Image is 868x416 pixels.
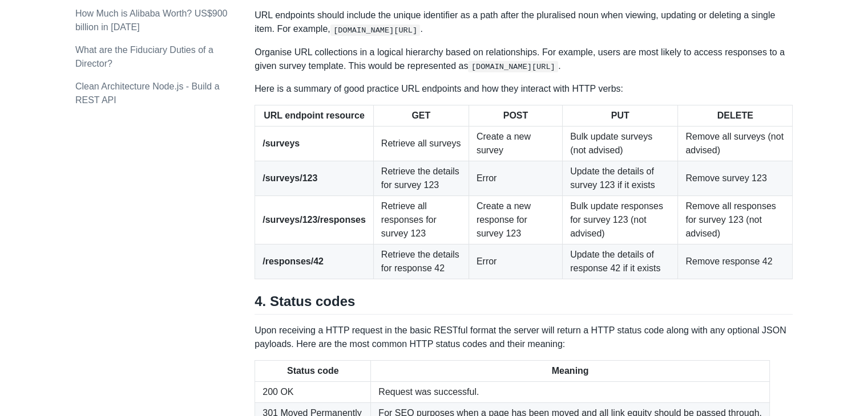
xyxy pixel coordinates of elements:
[255,105,374,127] th: URL endpoint resource
[373,161,469,196] td: Retrieve the details for survey 123
[263,256,324,266] strong: /responses/42
[373,127,469,161] td: Retrieve all surveys
[330,25,421,36] code: [DOMAIN_NAME][URL]
[255,9,793,36] p: URL endpoints should include the unique identifier as a path after the pluralised noun when viewi...
[563,127,678,161] td: Bulk update surveys (not advised)
[563,244,678,279] td: Update the details of response 42 if it exists
[263,138,300,148] strong: /surveys
[373,196,469,244] td: Retrieve all responses for survey 123
[75,9,228,32] a: How Much is Alibaba Worth? US$900 billion in [DATE]
[563,161,678,196] td: Update the details of survey 123 if it exists
[563,105,678,127] th: PUT
[469,105,562,127] th: POST
[255,82,793,96] p: Here is a summary of good practice URL endpoints and how they interact with HTTP verbs:
[75,81,220,105] a: Clean Architecture Node.js - Build a REST API
[263,215,366,225] strong: /surveys/123/responses
[255,324,793,351] p: Upon receiving a HTTP request in the basic RESTful format the server will return a HTTP status co...
[469,127,562,161] td: Create a new survey
[255,382,371,403] td: 200 OK
[678,196,793,244] td: Remove all responses for survey 123 (not advised)
[678,105,793,127] th: DELETE
[263,173,317,183] strong: /surveys/123
[371,361,770,382] th: Meaning
[255,361,371,382] th: Status code
[678,244,793,279] td: Remove response 42
[255,46,793,73] p: Organise URL collections in a logical hierarchy based on relationships. For example, users are mo...
[371,382,770,403] td: Request was successful.
[468,61,558,72] code: [DOMAIN_NAME][URL]
[373,105,469,127] th: GET
[678,161,793,196] td: Remove survey 123
[469,161,562,196] td: Error
[469,196,562,244] td: Create a new response for survey 123
[469,244,562,279] td: Error
[678,127,793,161] td: Remove all surveys (not advised)
[75,45,213,68] a: What are the Fiduciary Duties of a Director?
[255,293,793,315] h2: 4. Status codes
[373,244,469,279] td: Retrieve the details for response 42
[563,196,678,244] td: Bulk update responses for survey 123 (not advised)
